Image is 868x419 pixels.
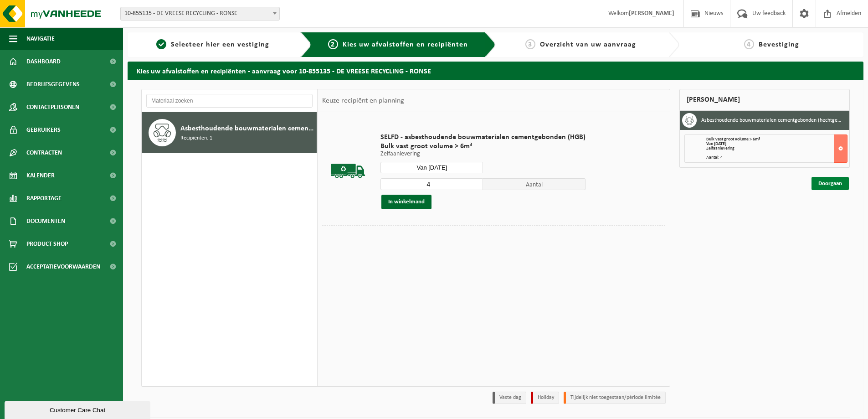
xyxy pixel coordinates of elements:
a: 1Selecteer hier een vestiging [132,39,293,50]
h2: Kies uw afvalstoffen en recipiënten - aanvraag voor 10-855135 - DE VREESE RECYCLING - RONSE [128,62,863,79]
li: Vaste dag [493,392,526,404]
span: Overzicht van uw aanvraag [540,41,636,48]
iframe: chat widget [5,399,152,419]
div: [PERSON_NAME] [679,89,850,111]
span: Bulk vast groot volume > 6m³ [706,137,760,142]
div: Keuze recipiënt en planning [318,89,409,112]
input: Selecteer datum [380,162,483,173]
span: Kalender [26,164,55,187]
span: 2 [328,39,338,49]
a: Doorgaan [812,177,849,190]
span: 1 [156,39,166,49]
li: Holiday [531,392,559,404]
span: Aantal [483,178,586,190]
span: Navigatie [26,27,55,50]
span: Product Shop [26,233,68,255]
span: Acceptatievoorwaarden [26,255,100,278]
span: Bevestiging [759,41,799,48]
span: 10-855135 - DE VREESE RECYCLING - RONSE [121,7,279,20]
div: Aantal: 4 [706,155,847,160]
span: 10-855135 - DE VREESE RECYCLING - RONSE [120,7,280,21]
span: Recipiënten: 1 [180,134,212,143]
p: Zelfaanlevering [380,151,586,157]
input: Materiaal zoeken [146,94,313,108]
span: Asbesthoudende bouwmaterialen cementgebonden (hechtgebonden) [180,123,314,134]
span: Rapportage [26,187,62,210]
span: SELFD - asbesthoudende bouwmaterialen cementgebonden (HGB) [380,133,586,142]
button: Asbesthoudende bouwmaterialen cementgebonden (hechtgebonden) Recipiënten: 1 [142,112,317,153]
h3: Asbesthoudende bouwmaterialen cementgebonden (hechtgebonden) [701,113,842,128]
span: Kies uw afvalstoffen en recipiënten [343,41,468,48]
span: Documenten [26,210,65,233]
strong: Van [DATE] [706,141,726,146]
span: Contactpersonen [26,96,79,119]
span: 4 [744,39,754,49]
li: Tijdelijk niet toegestaan/période limitée [564,392,666,404]
span: Dashboard [26,50,61,73]
span: Gebruikers [26,119,61,141]
span: Bulk vast groot volume > 6m³ [380,142,586,151]
strong: [PERSON_NAME] [629,10,674,17]
span: Bedrijfsgegevens [26,73,80,96]
span: 3 [525,39,535,49]
span: Selecteer hier een vestiging [171,41,269,48]
span: Contracten [26,141,62,164]
div: Zelfaanlevering [706,146,847,151]
button: In winkelmand [381,195,431,209]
